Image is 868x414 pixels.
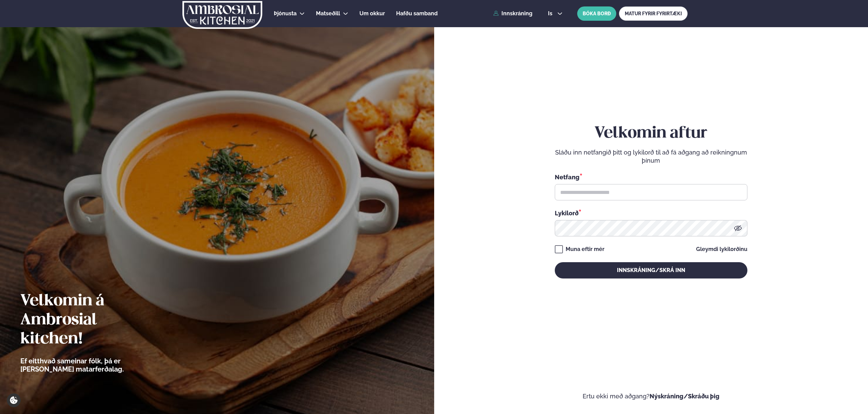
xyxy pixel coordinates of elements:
[548,11,554,16] span: is
[7,393,21,407] a: Cookie settings
[20,292,161,349] h2: Velkomin á Ambrosial kitchen!
[555,148,747,165] p: Sláðu inn netfangið þitt og lykilorð til að fá aðgang að reikningnum þínum
[316,10,340,17] span: Matseðill
[493,11,532,17] a: Innskráning
[316,10,340,18] a: Matseðill
[20,357,161,373] p: Ef eitthvað sameinar fólk, þá er [PERSON_NAME] matarferðalag.
[619,6,688,21] a: MATUR FYRIR FYRIRTÆKI
[396,10,438,18] a: Hafðu samband
[543,11,568,16] button: is
[396,10,438,17] span: Hafðu samband
[182,1,263,29] img: logo
[555,173,747,181] div: Netfang
[274,10,297,17] span: Þjónusta
[359,10,385,18] a: Um okkur
[274,10,297,18] a: Þjónusta
[696,247,747,252] a: Gleymdi lykilorðinu
[555,124,747,143] h2: Velkomin aftur
[455,392,848,400] p: Ertu ekki með aðgang?
[650,393,720,400] a: Nýskráning/Skráðu þig
[577,6,616,21] button: BÓKA BORÐ
[555,209,747,217] div: Lykilorð
[555,262,747,278] button: Innskráning/Skrá inn
[359,10,385,17] span: Um okkur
